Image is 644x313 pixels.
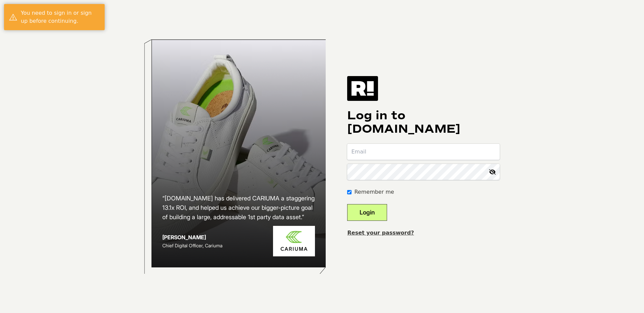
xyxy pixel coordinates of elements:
h1: Log in to [DOMAIN_NAME] [347,109,500,136]
a: Reset your password? [347,230,414,236]
h2: “[DOMAIN_NAME] has delivered CARIUMA a staggering 13.1x ROI, and helped us achieve our bigger-pic... [162,194,315,222]
button: Login [347,204,387,221]
input: Email [347,144,500,160]
div: You need to sign in or sign up before continuing. [21,9,100,25]
img: Cariuma [273,226,315,256]
label: Remember me [354,188,394,196]
strong: [PERSON_NAME] [162,234,206,241]
span: Chief Digital Officer, Cariuma [162,243,222,248]
img: Retention.com [347,76,378,101]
